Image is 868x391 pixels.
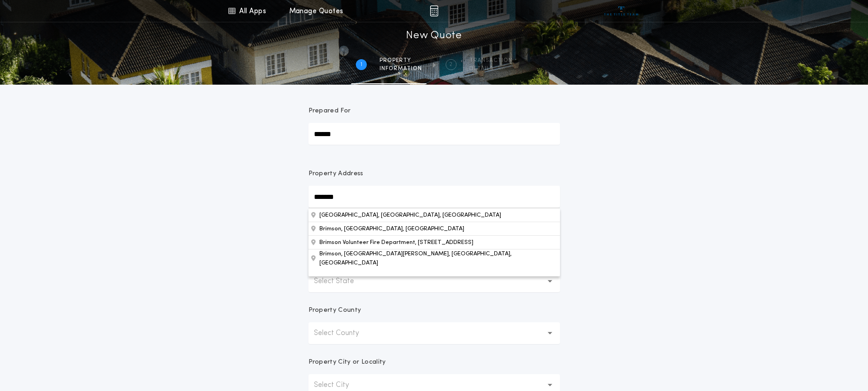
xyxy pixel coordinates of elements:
[380,65,422,72] span: information
[380,57,422,64] span: Property
[314,276,369,287] p: Select State
[308,169,560,178] p: Property Address
[308,235,560,249] button: Property Address[GEOGRAPHIC_DATA], [GEOGRAPHIC_DATA], [GEOGRAPHIC_DATA]Brimson, [GEOGRAPHIC_DATA]...
[308,208,560,222] button: Property AddressBrimson, [GEOGRAPHIC_DATA], [GEOGRAPHIC_DATA]Brimson Volunteer Fire Department, [...
[308,123,560,145] input: Prepared For
[308,107,351,116] p: Prepared For
[308,270,560,292] button: Select State
[449,61,452,68] h2: 2
[314,380,364,391] p: Select City
[469,57,513,64] span: Transaction
[406,29,462,43] h1: New Quote
[308,322,560,344] button: Select County
[308,306,361,315] p: Property County
[314,328,374,339] p: Select County
[308,358,386,367] p: Property City or Locality
[469,65,513,72] span: details
[308,222,560,235] button: Property Address[GEOGRAPHIC_DATA], [GEOGRAPHIC_DATA], [GEOGRAPHIC_DATA]Brimson Volunteer Fire Dep...
[604,6,638,15] img: vs-icon
[430,5,438,16] img: img
[308,249,560,267] button: Property Address[GEOGRAPHIC_DATA], [GEOGRAPHIC_DATA], [GEOGRAPHIC_DATA]Brimson, [GEOGRAPHIC_DATA]...
[360,61,362,68] h2: 1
